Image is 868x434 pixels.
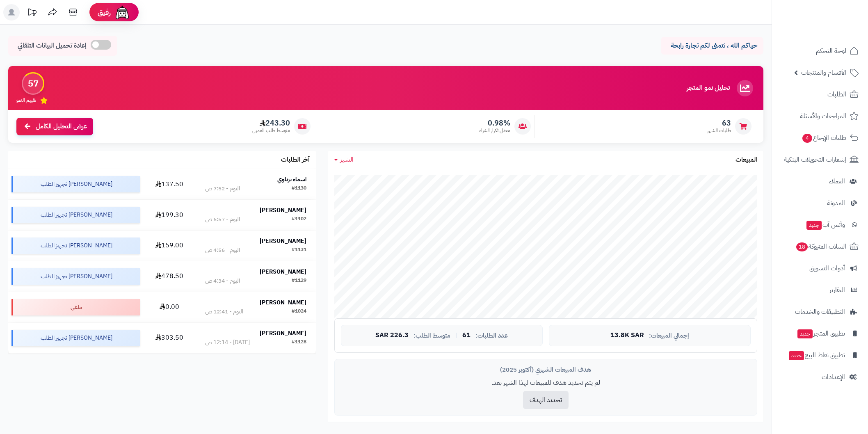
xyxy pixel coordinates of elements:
span: 63 [707,119,731,128]
div: #1024 [292,308,306,316]
span: جديد [797,329,813,338]
span: تطبيق نقاط البيع [788,349,845,361]
span: 13.8K SAR [610,332,644,339]
strong: اسماء برناوي [277,175,306,184]
span: تطبيق المتجر [797,328,845,339]
strong: [PERSON_NAME] [260,329,306,338]
span: | [455,332,457,338]
div: #1129 [292,277,306,285]
span: 243.30 [252,119,290,128]
span: الطلبات [827,89,846,100]
a: المراجعات والأسئلة [777,106,863,126]
span: الإعدادات [822,371,845,383]
span: أدوات التسويق [809,263,845,274]
div: اليوم - 6:57 ص [205,215,240,224]
a: طلبات الإرجاع4 [777,128,863,148]
span: العملاء [829,176,845,187]
a: المدونة [777,193,863,213]
a: عرض التحليل الكامل [16,118,93,135]
a: الطلبات [777,85,863,104]
a: الشهر [334,155,354,164]
span: 0.98% [479,119,510,128]
span: 61 [462,332,471,339]
div: ملغي [11,299,140,315]
span: الشهر [340,155,354,164]
strong: [PERSON_NAME] [260,237,306,245]
span: متوسط الطلب: [413,332,450,339]
td: 159.00 [143,231,196,261]
div: [PERSON_NAME] تجهيز الطلب [11,330,140,346]
a: الإعدادات [777,367,863,387]
td: 0.00 [143,292,196,322]
span: التقارير [829,284,845,296]
td: 137.50 [143,169,196,199]
a: العملاء [777,171,863,191]
p: حياكم الله ، نتمنى لكم تجارة رابحة [667,41,757,50]
div: #1130 [292,185,306,193]
div: اليوم - 7:52 ص [205,185,240,193]
h3: آخر الطلبات [281,156,310,164]
a: وآتس آبجديد [777,215,863,235]
span: جديد [806,221,822,230]
span: معدل تكرار الشراء [479,127,510,134]
div: [DATE] - 12:14 ص [205,338,250,347]
a: تطبيق المتجرجديد [777,324,863,343]
a: التطبيقات والخدمات [777,302,863,322]
span: تقييم النمو [16,97,36,104]
a: أدوات التسويق [777,258,863,278]
td: 199.30 [143,200,196,230]
span: المدونة [827,197,845,209]
strong: [PERSON_NAME] [260,298,306,307]
div: #1131 [292,246,306,254]
span: الأقسام والمنتجات [801,67,846,78]
div: [PERSON_NAME] تجهيز الطلب [11,268,140,285]
td: 478.50 [143,261,196,292]
div: [PERSON_NAME] تجهيز الطلب [11,176,140,192]
h3: تحليل نمو المتجر [687,85,730,92]
span: رفيق [98,7,111,17]
td: 303.50 [143,323,196,353]
span: السلات المتروكة [795,241,846,252]
span: إشعارات التحويلات البنكية [784,154,846,165]
button: تحديد الهدف [523,391,569,409]
span: 18 [796,242,808,251]
a: السلات المتروكة18 [777,237,863,256]
a: التقارير [777,280,863,300]
a: لوحة التحكم [777,41,863,61]
span: 4 [802,134,812,143]
div: [PERSON_NAME] تجهيز الطلب [11,207,140,223]
span: متوسط طلب العميل [252,127,290,134]
p: لم يتم تحديد هدف للمبيعات لهذا الشهر بعد. [341,378,751,388]
span: إعادة تحميل البيانات التلقائي [18,41,87,50]
span: المراجعات والأسئلة [800,110,846,122]
span: وآتس آب [806,219,845,231]
div: هدف المبيعات الشهري (أكتوبر 2025) [341,365,751,374]
span: عدد الطلبات: [475,332,508,339]
div: اليوم - 4:34 ص [205,277,240,285]
span: طلبات الشهر [707,127,731,134]
a: تحديثات المنصة [22,4,42,23]
span: 226.3 SAR [375,332,409,339]
img: ai-face.png [114,4,130,21]
span: لوحة التحكم [816,45,846,57]
span: جديد [789,351,804,360]
strong: [PERSON_NAME] [260,267,306,276]
h3: المبيعات [736,156,757,164]
div: اليوم - 4:56 ص [205,246,240,254]
a: إشعارات التحويلات البنكية [777,150,863,169]
img: logo-2.png [812,22,860,39]
a: تطبيق نقاط البيعجديد [777,345,863,365]
strong: [PERSON_NAME] [260,206,306,215]
span: التطبيقات والخدمات [795,306,845,318]
div: [PERSON_NAME] تجهيز الطلب [11,238,140,254]
div: اليوم - 12:41 ص [205,308,243,316]
div: #1102 [292,215,306,224]
span: عرض التحليل الكامل [36,122,87,131]
span: طلبات الإرجاع [802,132,846,144]
div: #1128 [292,338,306,347]
span: إجمالي المبيعات: [649,332,689,339]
